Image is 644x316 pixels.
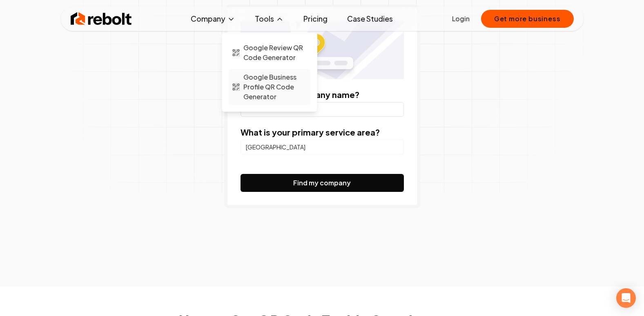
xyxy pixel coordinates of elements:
label: What is your primary service area? [241,127,380,137]
span: Google Business Profile QR Code Generator [243,72,307,102]
div: Open Intercom Messenger [616,288,636,308]
a: Google Business Profile QR Code Generator [229,69,310,105]
img: Location map [241,21,404,79]
button: Company [184,11,242,27]
a: Login [452,14,470,24]
span: Google Review QR Code Generator [243,43,307,62]
input: City or county or neighborhood [241,140,404,154]
a: Google Review QR Code Generator [229,40,310,66]
input: Company Name [241,102,404,117]
button: Get more business [481,10,574,28]
button: Find my company [241,174,404,192]
a: Case Studies [341,11,399,27]
button: Tools [248,11,290,27]
img: Rebolt Logo [71,11,132,27]
a: Pricing [297,11,334,27]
